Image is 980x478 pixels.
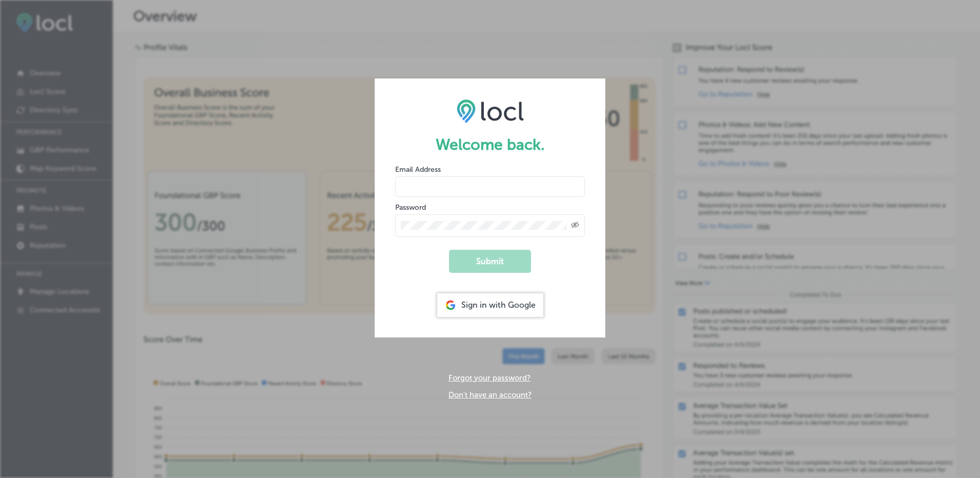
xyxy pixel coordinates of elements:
[437,293,543,317] div: Sign in with Google
[571,221,579,230] span: Toggle password visibility
[395,203,426,212] label: Password
[395,135,585,154] h1: Welcome back.
[448,373,530,383] a: Forgot your password?
[449,250,531,273] button: Submit
[448,390,532,400] a: Don't have an account?
[395,165,441,174] label: Email Address
[457,99,524,123] img: LOCL logo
